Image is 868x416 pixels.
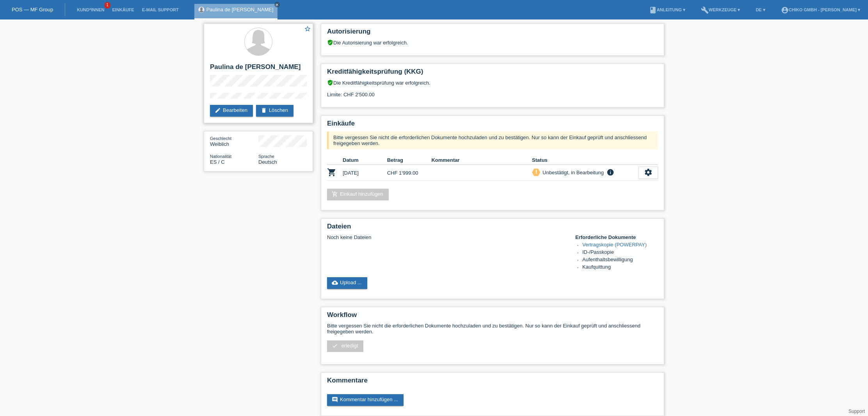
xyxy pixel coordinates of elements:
th: Datum [343,156,387,165]
th: Betrag [387,156,432,165]
i: book [649,6,657,14]
a: Einkäufe [108,7,138,12]
i: priority_high [534,169,539,175]
a: POS — MF Group [12,7,53,12]
div: Die Autorisierung war erfolgreich. [327,39,658,46]
th: Status [532,156,639,165]
div: Die Kreditfähigkeitsprüfung war erfolgreich. Limite: CHF 2'500.00 [327,80,658,103]
a: E-Mail Support [138,7,183,12]
p: Bitte vergessen Sie nicht die erforderlichen Dokumente hochzuladen und zu bestätigen. Nur so kann... [327,323,658,335]
a: bookAnleitung ▾ [645,7,689,12]
i: build [701,6,709,14]
a: Paulina de [PERSON_NAME] [206,7,274,12]
div: Bitte vergessen Sie nicht die erforderlichen Dokumente hochzuladen und zu bestätigen. Nur so kann... [327,131,658,149]
h2: Workflow [327,311,658,323]
i: settings [644,168,653,177]
i: POSP00026066 [327,168,336,177]
span: erledigt [342,343,358,349]
a: check erledigt [327,340,363,352]
a: commentKommentar hinzufügen ... [327,394,404,406]
span: Geschlecht [210,136,231,141]
a: Kund*innen [73,7,108,12]
span: Nationalität [210,154,231,159]
span: Sprache [258,154,274,159]
i: delete [261,107,267,113]
li: Aufenthaltsbewilligung [582,257,658,264]
span: 1 [104,2,110,9]
i: info [606,168,615,176]
h2: Einkäufe [327,120,658,131]
h4: Erforderliche Dokumente [575,234,658,240]
a: account_circleChiko GmbH - [PERSON_NAME] ▾ [777,7,864,12]
h2: Paulina de [PERSON_NAME] [210,63,307,75]
i: check [332,343,338,349]
a: star_border [304,25,311,34]
td: CHF 1'999.00 [387,165,432,181]
div: Weiblich [210,135,258,147]
i: close [275,3,279,7]
a: deleteLöschen [256,105,293,117]
i: star_border [304,25,311,32]
a: editBearbeiten [210,105,253,117]
a: DE ▾ [752,7,769,12]
div: Unbestätigt, in Bearbeitung [540,168,604,177]
i: verified_user [327,80,333,86]
span: Deutsch [258,159,277,165]
a: buildWerkzeuge ▾ [697,7,744,12]
i: cloud_upload [332,280,338,286]
a: close [274,2,280,7]
h2: Kreditfähigkeitsprüfung (KKG) [327,68,658,80]
a: cloud_uploadUpload ... [327,277,367,289]
i: comment [332,397,338,403]
a: add_shopping_cartEinkauf hinzufügen [327,189,389,200]
a: Vertragskopie (POWERPAY) [582,242,647,248]
span: Spanien / C / 07.09.2016 [210,159,225,165]
i: add_shopping_cart [332,191,338,197]
i: edit [215,107,221,113]
a: Support [848,409,865,414]
li: Kaufquittung [582,264,658,271]
h2: Autorisierung [327,28,658,39]
h2: Dateien [327,223,658,234]
i: account_circle [781,6,789,14]
h2: Kommentare [327,377,658,388]
div: Noch keine Dateien [327,234,566,240]
li: ID-/Passkopie [582,249,658,257]
i: verified_user [327,39,333,46]
th: Kommentar [431,156,532,165]
td: [DATE] [343,165,387,181]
